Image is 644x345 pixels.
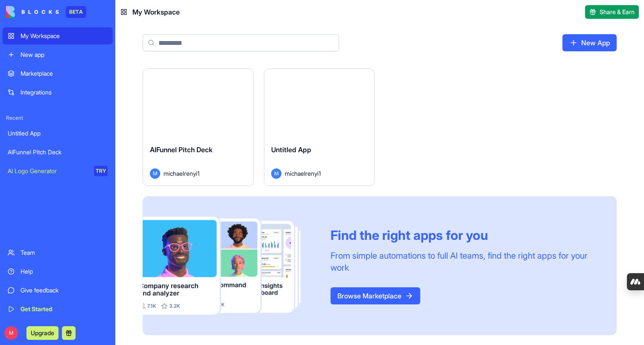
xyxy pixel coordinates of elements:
[3,65,113,82] a: Marketplace
[143,68,254,186] a: AIFunnel Pitch DeckMmichaelrenyi1
[150,168,160,179] span: M
[26,328,59,337] a: Upgrade
[3,244,113,261] a: Team
[26,326,59,340] button: Upgrade
[20,50,108,59] div: New app
[3,46,113,63] a: New app
[3,144,113,161] a: AIFunnel Pitch Deck
[285,169,321,178] span: michaelrenyi1
[20,267,108,276] div: Help
[143,217,317,315] img: Frame_181_egmpey.png
[3,27,113,44] a: My Workspace
[3,282,113,299] a: Give feedback
[4,326,18,340] span: M
[20,69,108,78] div: Marketplace
[66,6,86,18] div: BETA
[8,129,108,138] div: Untitled App
[8,167,88,175] div: AI Logo Generator
[6,6,59,18] img: logo
[331,287,420,304] a: Browse Marketplace
[20,248,108,257] div: Team
[150,145,213,154] span: AIFunnel Pitch Deck
[20,32,108,40] div: My Workspace
[3,263,113,280] a: Help
[3,84,113,101] a: Integrations
[264,68,375,186] a: Untitled AppMmichaelrenyi1
[94,166,108,176] div: TRY
[20,286,108,295] div: Give feedback
[562,34,617,51] a: New App
[20,305,108,313] div: Get Started
[3,125,113,142] a: Untitled App
[585,5,639,19] button: Share & Earn
[3,301,113,318] a: Get Started
[331,250,596,274] div: From simple automations to full AI teams, find the right apps for your work
[20,88,108,97] div: Integrations
[600,8,635,16] span: Share & Earn
[3,115,113,121] span: Recent
[8,148,108,156] div: AIFunnel Pitch Deck
[3,162,113,180] a: AI Logo GeneratorTRY
[271,168,281,179] span: M
[164,169,199,178] span: michaelrenyi1
[132,7,180,17] span: My Workspace
[6,6,86,18] a: BETA
[271,145,311,154] span: Untitled App
[331,227,596,243] div: Find the right apps for you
